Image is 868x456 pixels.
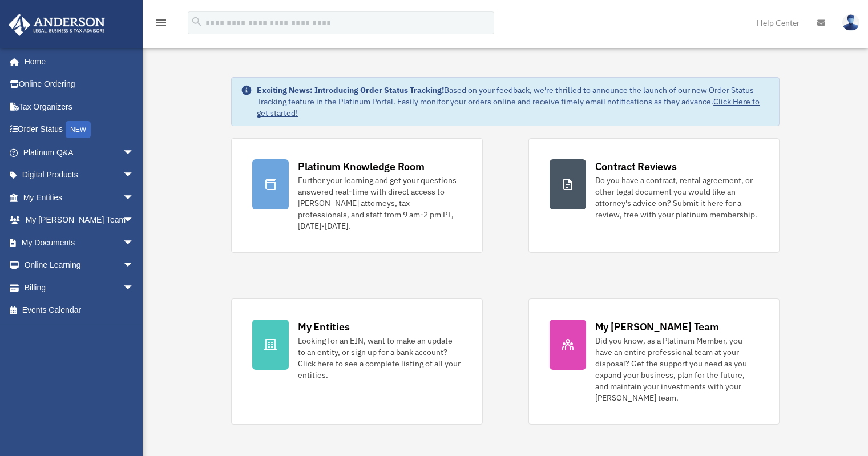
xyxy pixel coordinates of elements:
[123,164,146,187] span: arrow_drop_down
[8,209,151,232] a: My [PERSON_NAME] Teamarrow_drop_down
[8,231,151,254] a: My Documentsarrow_drop_down
[8,141,151,164] a: Platinum Q&Aarrow_drop_down
[528,138,780,253] a: Contract Reviews Do you have a contract, rental agreement, or other legal document you would like...
[595,335,758,403] div: Did you know, as a Platinum Member, you have an entire professional team at your disposal? Get th...
[154,16,168,30] i: menu
[154,20,168,30] a: menu
[595,320,719,334] div: My [PERSON_NAME] Team
[595,159,677,173] div: Contract Reviews
[298,320,349,334] div: My Entities
[8,118,151,142] a: Order StatusNEW
[8,95,151,118] a: Tax Organizers
[123,276,146,300] span: arrow_drop_down
[123,141,146,164] span: arrow_drop_down
[123,254,146,277] span: arrow_drop_down
[8,254,151,277] a: Online Learningarrow_drop_down
[191,15,203,28] i: search
[257,84,770,119] div: Based on your feedback, we're thrilled to announce the launch of our new Order Status Tracking fe...
[8,299,151,322] a: Events Calendar
[123,186,146,209] span: arrow_drop_down
[231,298,482,425] a: My Entities Looking for an EIN, want to make an update to an entity, or sign up for a bank accoun...
[123,209,146,232] span: arrow_drop_down
[528,298,780,425] a: My [PERSON_NAME] Team Did you know, as a Platinum Member, you have an entire professional team at...
[8,50,146,73] a: Home
[8,186,151,209] a: My Entitiesarrow_drop_down
[257,96,760,118] a: Click Here to get started!
[595,175,758,220] div: Do you have a contract, rental agreement, or other legal document you would like an attorney's ad...
[66,121,91,138] div: NEW
[298,159,425,173] div: Platinum Knowledge Room
[8,73,151,96] a: Online Ordering
[5,14,108,36] img: Anderson Advisors Platinum Portal
[231,138,482,253] a: Platinum Knowledge Room Further your learning and get your questions answered real-time with dire...
[842,14,859,31] img: User Pic
[257,85,444,95] strong: Exciting News: Introducing Order Status Tracking!
[298,335,461,381] div: Looking for an EIN, want to make an update to an entity, or sign up for a bank account? Click her...
[123,231,146,255] span: arrow_drop_down
[298,175,461,232] div: Further your learning and get your questions answered real-time with direct access to [PERSON_NAM...
[8,164,151,187] a: Digital Productsarrow_drop_down
[8,276,151,299] a: Billingarrow_drop_down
